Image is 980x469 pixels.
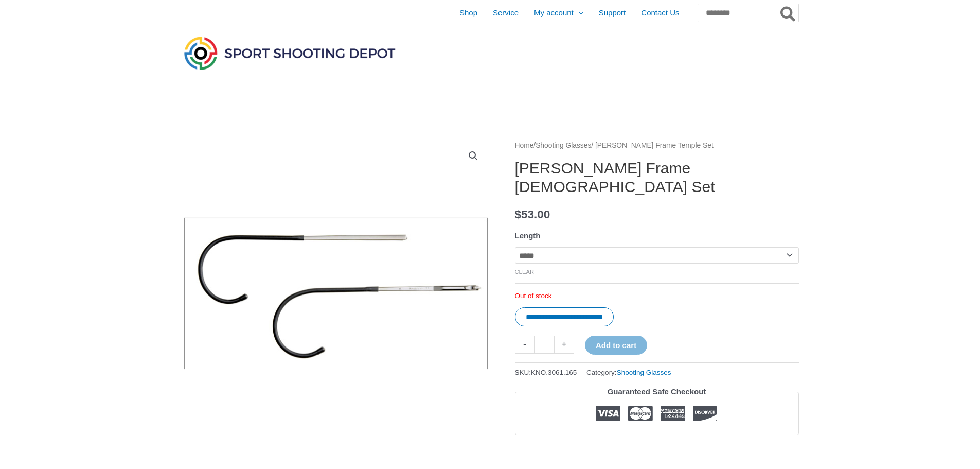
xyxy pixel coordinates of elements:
[586,366,671,379] span: Category:
[515,443,799,455] iframe: Customer reviews powered by Trustpilot
[515,336,534,354] a: -
[515,208,550,221] bdi: 53.00
[603,385,710,399] legend: Guaranteed Safe Checkout
[464,147,483,165] a: View full-screen image gallery
[515,208,522,221] span: $
[515,139,799,152] nav: Breadcrumb
[778,4,798,22] button: Search
[515,142,534,149] a: Home
[515,291,799,301] p: Out of stock
[515,269,534,275] a: Clear options
[534,336,555,354] input: Product quantity
[555,336,574,354] a: +
[515,366,577,379] span: SKU:
[531,369,577,376] span: KNO.3061.165
[182,34,398,72] img: Sport Shooting Depot
[617,369,671,376] a: Shooting Glasses
[536,142,591,149] a: Shooting Glasses
[515,231,541,240] label: Length
[585,336,647,355] button: Add to cart
[182,139,490,448] img: Schiessbrillenbuegel
[515,159,799,196] h1: [PERSON_NAME] Frame [DEMOGRAPHIC_DATA] Set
